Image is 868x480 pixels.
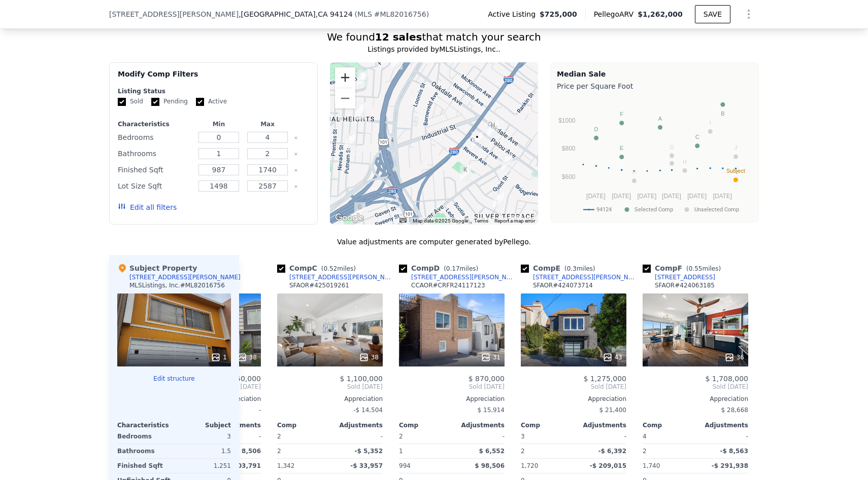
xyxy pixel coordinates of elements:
input: Active [196,98,204,106]
div: Comp [277,421,330,429]
button: SAVE [695,5,730,23]
div: 2022 Palou Ave [487,120,498,137]
div: SFAOR # 424063185 [655,281,715,289]
div: Subject [174,421,231,429]
div: Comp F [643,263,725,273]
span: Sold [DATE] [643,383,748,391]
input: Sold [118,98,126,106]
text: [DATE] [662,193,681,200]
img: Google [332,211,366,225]
span: 2 [277,433,281,440]
text: [DATE] [586,193,606,200]
div: - [697,429,748,444]
div: [STREET_ADDRESS] [655,273,715,281]
span: $ 1,150,000 [218,375,261,383]
button: Zoom in [335,67,355,88]
div: [STREET_ADDRESS][PERSON_NAME] [289,273,395,281]
div: MLSListings, Inc. # ML82016756 [129,281,225,289]
span: [STREET_ADDRESS][PERSON_NAME] [109,9,239,19]
span: -$ 209,015 [590,462,626,469]
div: Characteristics [118,120,192,128]
span: $ 1,275,000 [583,375,626,383]
span: Pellego ARV [594,9,638,19]
div: Price per Square Foot [557,79,752,93]
a: Open this area in Google Maps (opens a new window) [332,211,366,225]
div: 2119 Thomas Ave [460,165,471,182]
div: 38 [359,352,379,362]
div: Subject Property [117,263,197,273]
span: 4 [643,433,647,440]
button: Clear [294,184,298,189]
div: Median Sale [557,69,752,79]
input: Pending [151,98,159,106]
svg: A chart. [557,93,752,220]
span: -$ 291,938 [712,462,748,469]
div: Value adjustments are computer generated by Pellego . [109,237,759,247]
span: 0.55 [689,265,703,272]
text: H [683,159,687,165]
text: [DATE] [687,193,707,200]
div: Adjustments [452,421,505,429]
div: Characteristics [117,421,174,429]
span: ( miles) [560,265,599,272]
div: 210 Gaven St [354,202,365,219]
div: Max [245,120,290,128]
span: $ 103,791 [227,462,261,469]
span: -$ 33,957 [350,462,383,469]
strong: 12 sales [375,31,422,43]
div: [STREET_ADDRESS][PERSON_NAME] [411,273,517,281]
span: , [GEOGRAPHIC_DATA] [239,9,352,19]
span: $ 21,400 [599,407,626,414]
a: [STREET_ADDRESS][PERSON_NAME] [399,273,517,281]
div: 2 [643,444,693,458]
div: - [332,429,383,444]
text: [DATE] [612,193,631,200]
span: , CA 94124 [316,10,353,18]
div: Bedrooms [118,130,192,144]
div: Comp E [521,263,599,273]
span: $ 1,100,000 [340,375,383,383]
span: 3 [521,433,525,440]
text: I [710,120,711,126]
span: $ 15,914 [478,407,505,414]
span: $ 1,708,000 [705,375,748,383]
button: Clear [294,168,298,172]
text: C [695,134,699,140]
div: [STREET_ADDRESS][PERSON_NAME] [129,273,241,281]
div: Finished Sqft [118,163,192,177]
div: Modify Comp Filters [118,69,309,87]
div: 1,251 [176,459,231,473]
span: $ 98,506 [475,462,505,469]
div: We found that match your search [109,30,759,44]
text: A [658,116,662,122]
div: 2 [521,444,572,458]
div: 127 Putnam St [345,133,356,151]
button: Clear [294,152,298,156]
div: Adjustments [574,421,626,429]
label: Pending [151,97,188,106]
span: -$ 5,352 [355,448,383,455]
div: 2 [277,444,328,458]
div: ( ) [355,9,429,19]
span: Sold [DATE] [277,383,383,391]
div: 198 Bradford St [355,102,366,120]
div: 1.5 [176,444,231,458]
text: Unselected Comp [694,206,739,213]
span: MLS [357,10,372,18]
text: K [632,169,637,175]
div: Comp C [277,263,360,273]
text: $600 [562,173,576,180]
div: 43 [603,352,622,362]
label: Active [196,97,227,106]
div: Comp [521,421,574,429]
span: $ 6,552 [479,448,505,455]
span: 2 [399,433,403,440]
div: Min [196,120,241,128]
div: 1 [211,352,227,362]
span: 0.17 [446,265,460,272]
div: Appreciation [399,395,505,403]
text: Subject [726,168,745,174]
div: Adjustments [330,421,383,429]
text: G [670,144,674,150]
